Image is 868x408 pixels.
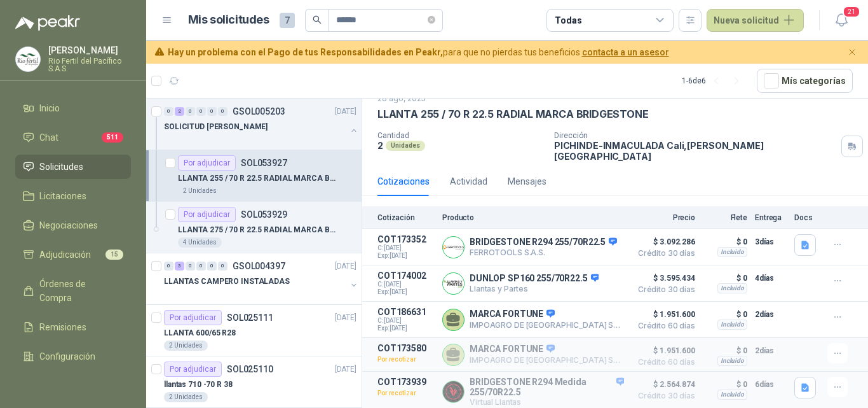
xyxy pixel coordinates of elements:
p: llantas 710 -70 R 38 [164,379,233,391]
p: [DATE] [335,312,356,324]
p: FERROTOOLS S.A.S. [470,248,617,257]
span: para que no pierdas tus beneficios [168,45,669,59]
p: LLANTA 600/65 R28 [164,327,236,339]
div: Por adjudicar [164,362,222,377]
img: Company Logo [16,47,40,71]
img: Company Logo [443,381,464,402]
div: Incluido [717,356,747,366]
p: Llantas y Partes [470,284,599,293]
p: SOL053927 [241,158,287,167]
p: LLANTA 255 / 70 R 22.5 RADIAL MARCA BRIDGESTONE [178,172,336,185]
span: $ 1.951.600 [632,343,695,358]
span: Crédito 30 días [632,250,695,257]
p: COT173352 [377,234,435,244]
a: Negociaciones [15,213,131,237]
p: [PERSON_NAME] [48,46,131,55]
div: Todas [555,13,581,27]
div: Incluido [717,247,747,257]
p: SOL025111 [227,313,273,322]
p: SOL053929 [241,210,287,219]
p: Dirección [554,131,836,140]
div: 0 [196,107,206,116]
button: Nueva solicitud [707,9,804,32]
a: Órdenes de Compra [15,272,131,310]
span: 511 [102,132,123,143]
a: Por adjudicarSOL025110[DATE] llantas 710 -70 R 382 Unidades [146,356,362,408]
p: Virtual Llantas [470,397,624,407]
span: Inicio [39,101,60,115]
p: Por recotizar [377,353,435,366]
span: C: [DATE] [377,281,435,288]
a: Licitaciones [15,184,131,208]
div: Incluido [717,390,747,400]
div: Unidades [386,141,425,151]
span: $ 2.564.874 [632,377,695,392]
a: Chat511 [15,125,131,150]
span: Exp: [DATE] [377,288,435,296]
p: [DATE] [335,363,356,376]
p: [DATE] [335,106,356,118]
div: 2 Unidades [164,392,208,402]
div: 2 [175,107,184,116]
span: Órdenes de Compra [39,277,119,305]
a: 0 2 0 0 0 0 GSOL005203[DATE] SOLICITUD [PERSON_NAME] [164,104,359,144]
p: MARCA FORTUNE [470,344,624,355]
p: PICHINDE-INMACULADA Cali , [PERSON_NAME][GEOGRAPHIC_DATA] [554,140,836,162]
p: GSOL005203 [233,107,285,116]
p: 3 días [755,234,787,250]
div: 0 [218,262,227,271]
div: Actividad [450,174,487,188]
p: LLANTA 275 / 70 R 22.5 RADIAL MARCA BRIDGESTONE [178,224,336,236]
div: Por adjudicar [178,207,236,222]
span: 7 [280,13,295,28]
p: $ 0 [703,271,747,286]
span: C: [DATE] [377,317,435,325]
p: $ 0 [703,343,747,358]
button: Cerrar [844,45,860,60]
p: COT173939 [377,377,435,387]
p: Cotización [377,213,435,222]
div: 0 [164,107,173,116]
a: Solicitudes [15,155,131,179]
span: Remisiones [39,320,86,334]
p: IMPOAGRO DE [GEOGRAPHIC_DATA] SAS [470,355,624,365]
p: BRIDGESTONE R294 Medida 255/70R22.5 [470,377,624,397]
p: SOL025110 [227,365,273,374]
a: Remisiones [15,315,131,339]
span: $ 3.092.286 [632,234,695,250]
p: COT186631 [377,307,435,317]
p: Flete [703,213,747,222]
p: IMPOAGRO DE [GEOGRAPHIC_DATA] SAS [470,320,624,330]
h1: Mis solicitudes [188,11,269,29]
span: Negociaciones [39,218,98,232]
p: DUNLOP SP160 255/70R22.5 [470,273,599,285]
span: 15 [105,250,123,260]
div: 0 [207,262,217,271]
p: Precio [632,213,695,222]
p: Docs [794,213,820,222]
span: Crédito 60 días [632,358,695,366]
span: close-circle [428,14,435,26]
a: Por adjudicarSOL053927LLANTA 255 / 70 R 22.5 RADIAL MARCA BRIDGESTONE2 Unidades [146,150,362,202]
span: Chat [39,130,58,144]
p: $ 0 [703,307,747,322]
span: C: [DATE] [377,244,435,252]
div: 2 Unidades [164,341,208,351]
a: Por adjudicarSOL053929LLANTA 275 / 70 R 22.5 RADIAL MARCA BRIDGESTONE4 Unidades [146,202,362,253]
div: 0 [164,262,173,271]
p: [DATE] [335,260,356,272]
a: Inicio [15,96,131,120]
div: Por adjudicar [164,310,222,325]
img: Logo peakr [15,15,80,31]
div: Por adjudicar [178,155,236,171]
span: Crédito 60 días [632,322,695,330]
p: 2 días [755,343,787,358]
p: LLANTAS CAMPERO INSTALADAS [164,276,290,288]
p: COT174002 [377,271,435,281]
p: 4 días [755,271,787,286]
div: 0 [186,107,195,116]
p: GSOL004397 [233,262,285,271]
img: Company Logo [443,273,464,294]
b: Hay un problema con el Pago de tus Responsabilidades en Peakr, [168,47,443,57]
div: 0 [186,262,195,271]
